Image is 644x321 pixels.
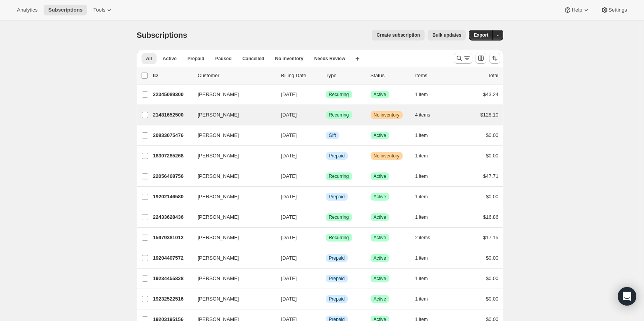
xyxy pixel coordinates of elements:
span: [DATE] [281,112,297,118]
button: [PERSON_NAME] [193,293,270,305]
span: Active [374,296,386,302]
span: [PERSON_NAME] [198,132,239,139]
span: [DATE] [281,132,297,138]
span: Prepaid [329,153,345,159]
span: No inventory [275,56,303,62]
span: $0.00 [486,296,499,302]
button: [PERSON_NAME] [193,109,270,121]
p: 19204407572 [153,254,192,262]
button: Bulk updates [428,30,466,41]
span: $128.10 [480,112,499,118]
p: 19232522516 [153,295,192,303]
span: 1 item [415,275,428,282]
button: [PERSON_NAME] [193,211,270,223]
button: 1 item [415,191,437,202]
span: No inventory [374,112,400,118]
span: Recurring [329,112,349,118]
span: 1 item [415,255,428,261]
div: Open Intercom Messenger [618,287,636,306]
p: 19234455828 [153,275,192,282]
p: 20833075476 [153,132,192,139]
button: 1 item [415,130,437,141]
button: Subscriptions [44,5,87,15]
span: Prepaid [329,296,345,302]
span: Cancelled [243,56,265,62]
span: [DATE] [281,235,297,240]
span: 1 item [415,173,428,179]
span: No inventory [374,153,400,159]
button: 2 items [415,232,439,243]
span: Recurring [329,173,349,179]
span: [PERSON_NAME] [198,275,239,282]
div: 22345089300[PERSON_NAME][DATE]SuccessRecurringSuccessActive1 item$43.24 [153,89,499,100]
span: Prepaid [329,275,345,282]
button: Export [469,30,493,41]
span: Prepaid [329,194,345,200]
button: [PERSON_NAME] [193,252,270,264]
button: 1 item [415,89,437,100]
button: Customize table column order and visibility [475,53,486,64]
span: $0.00 [486,194,499,199]
span: 1 item [415,153,428,159]
button: [PERSON_NAME] [193,272,270,285]
span: [DATE] [281,153,297,159]
button: [PERSON_NAME] [193,191,270,203]
span: Prepaid [329,255,345,261]
p: Billing Date [281,72,320,79]
span: 2 items [415,235,430,241]
span: Gift [329,132,336,139]
span: [DATE] [281,275,297,281]
span: $0.00 [486,275,499,281]
span: [DATE] [281,194,297,199]
span: Active [374,194,386,200]
span: All [146,56,152,62]
span: [PERSON_NAME] [198,91,239,98]
span: Active [374,91,386,98]
span: $0.00 [486,132,499,138]
span: $0.00 [486,255,499,261]
span: Recurring [329,235,349,241]
p: Total [488,72,498,79]
span: [PERSON_NAME] [198,111,239,119]
p: 21481652500 [153,111,192,119]
span: [PERSON_NAME] [198,152,239,160]
button: Create new view [351,53,364,64]
button: Search and filter results [454,53,472,64]
div: 19204407572[PERSON_NAME][DATE]InfoPrepaidSuccessActive1 item$0.00 [153,253,499,264]
span: $0.00 [486,153,499,159]
p: 22345089300 [153,91,192,98]
span: Active [374,235,386,241]
p: 22433628436 [153,213,192,221]
span: Needs Review [314,56,346,62]
span: Active [374,132,386,139]
span: [DATE] [281,91,297,97]
button: Settings [596,5,632,15]
div: 19232522516[PERSON_NAME][DATE]InfoPrepaidSuccessActive1 item$0.00 [153,294,499,304]
div: 21481652500[PERSON_NAME][DATE]SuccessRecurringWarningNo inventory4 items$128.10 [153,110,499,120]
span: [PERSON_NAME] [198,254,239,262]
p: 15979381012 [153,234,192,242]
span: Recurring [329,91,349,98]
span: Paused [215,56,232,62]
div: 20833075476[PERSON_NAME][DATE]InfoGiftSuccessActive1 item$0.00 [153,130,499,141]
span: [PERSON_NAME] [198,213,239,221]
p: Customer [198,72,275,79]
span: Help [572,7,582,13]
span: 1 item [415,91,428,98]
div: IDCustomerBilling DateTypeStatusItemsTotal [153,72,499,79]
span: $43.24 [483,91,499,97]
span: [PERSON_NAME] [198,295,239,303]
span: $16.86 [483,214,499,220]
span: [PERSON_NAME] [198,193,239,201]
span: Active [374,275,386,282]
button: [PERSON_NAME] [193,231,270,244]
button: [PERSON_NAME] [193,129,270,142]
p: Status [371,72,409,79]
span: Recurring [329,214,349,220]
button: [PERSON_NAME] [193,150,270,162]
span: Prepaid [187,56,204,62]
div: 19202146580[PERSON_NAME][DATE]InfoPrepaidSuccessActive1 item$0.00 [153,191,499,202]
span: [PERSON_NAME] [198,234,239,242]
button: 1 item [415,273,437,284]
p: 22056468756 [153,172,192,180]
